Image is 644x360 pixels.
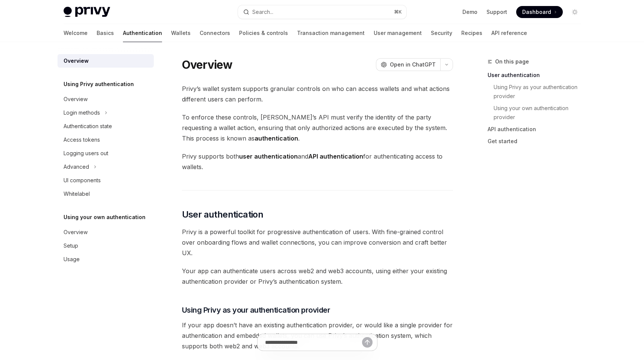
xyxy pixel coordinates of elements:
[200,24,230,42] a: Connectors
[488,135,587,147] a: Get started
[297,24,365,42] a: Transaction management
[462,8,477,16] a: Demo
[182,305,330,315] span: Using Privy as your authentication provider
[362,337,373,348] button: Send message
[491,24,527,42] a: API reference
[58,174,154,187] a: UI components
[390,61,436,68] span: Open in ChatGPT
[374,24,422,42] a: User management
[64,135,100,144] div: Access tokens
[182,320,453,351] span: If your app doesn’t have an existing authentication provider, or would like a single provider for...
[58,133,154,147] a: Access tokens
[58,92,154,106] a: Overview
[64,56,89,65] div: Overview
[522,8,551,16] span: Dashboard
[182,227,453,258] span: Privy is a powerful toolkit for progressive authentication of users. With fine-grained control ov...
[58,225,154,239] a: Overview
[64,176,101,185] div: UI components
[239,24,288,42] a: Policies & controls
[182,58,233,71] h1: Overview
[239,153,298,160] strong: user authentication
[64,122,112,131] div: Authentication state
[182,83,453,104] span: Privy’s wallet system supports granular controls on who can access wallets and what actions diffe...
[308,153,363,160] strong: API authentication
[486,8,507,16] a: Support
[495,57,529,66] span: On this page
[58,187,154,201] a: Whitelabel
[238,5,406,19] button: Search...⌘K
[182,209,264,221] span: User authentication
[64,24,88,42] a: Welcome
[431,24,452,42] a: Security
[488,69,587,81] a: User authentication
[64,228,88,237] div: Overview
[394,9,402,15] span: ⌘ K
[255,135,298,142] strong: authentication
[182,266,453,287] span: Your app can authenticate users across web2 and web3 accounts, using either your existing authent...
[64,108,100,117] div: Login methods
[64,255,80,264] div: Usage
[488,123,587,135] a: API authentication
[58,239,154,253] a: Setup
[58,147,154,160] a: Logging users out
[171,24,191,42] a: Wallets
[64,7,110,17] img: light logo
[64,162,89,171] div: Advanced
[58,253,154,266] a: Usage
[58,54,154,68] a: Overview
[64,149,108,158] div: Logging users out
[64,241,78,250] div: Setup
[569,6,581,18] button: Toggle dark mode
[123,24,162,42] a: Authentication
[64,95,88,104] div: Overview
[252,8,273,17] div: Search...
[64,213,145,222] h5: Using your own authentication
[376,58,440,71] button: Open in ChatGPT
[494,81,587,102] a: Using Privy as your authentication provider
[516,6,563,18] a: Dashboard
[58,119,154,133] a: Authentication state
[64,189,90,198] div: Whitelabel
[461,24,482,42] a: Recipes
[97,24,114,42] a: Basics
[182,112,453,144] span: To enforce these controls, [PERSON_NAME]’s API must verify the identity of the party requesting a...
[64,80,134,89] h5: Using Privy authentication
[182,151,453,172] span: Privy supports both and for authenticating access to wallets.
[494,102,587,123] a: Using your own authentication provider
